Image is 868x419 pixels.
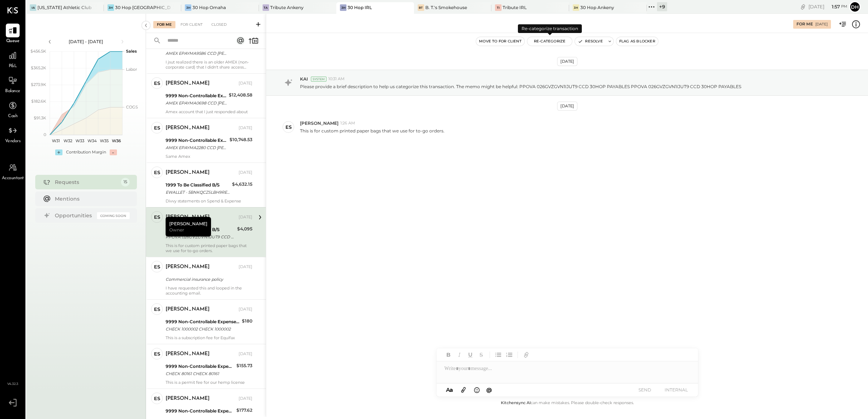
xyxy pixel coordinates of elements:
a: Cash [0,99,25,120]
button: INTERNAL [662,385,691,395]
div: 9999 Non-Controllable Expenses:Other Income and Expenses:To Be Classified P&L [166,363,234,370]
div: [DATE] [557,57,577,66]
div: ES [154,395,160,402]
div: CHECK 1000002 CHECK 1000002 [166,325,240,333]
div: ES [154,214,160,221]
button: Re-Categorize [527,37,572,46]
text: $273.9K [31,82,46,87]
div: $155.73 [236,362,252,369]
div: For Me [153,21,175,28]
div: IA [30,4,36,11]
div: BT [418,4,424,11]
a: Balance [0,74,25,95]
div: Contribution Margin [66,149,106,155]
text: $182.6K [31,99,46,104]
div: For Me [796,21,813,27]
div: 3H [108,4,114,11]
div: 1999 To Be Classified B/S [166,181,230,189]
div: Tribute Ankeny [270,4,304,11]
div: [PERSON_NAME] [166,395,210,402]
div: $10,748.53 [230,136,252,143]
div: This is a permit fee for our hemp license [166,380,252,385]
button: Flag as Blocker [616,37,658,46]
div: Mentions [55,195,126,202]
span: Accountant [2,175,24,182]
div: System [311,77,326,82]
div: TA [263,4,269,11]
div: TI [495,4,502,11]
text: W32 [64,138,72,143]
span: Balance [5,88,20,95]
div: Divvy statements on Spend & Expense [166,198,252,204]
div: ES [154,80,160,87]
div: 9999 Non-Controllable Expenses:Other Income and Expenses:To Be Classified P&L [166,137,227,144]
div: [PERSON_NAME] [166,306,210,313]
text: Sales [126,49,137,54]
span: 1:26 AM [340,120,355,126]
button: Move to for client [476,37,524,46]
div: [DATE] [239,351,252,357]
div: 3H [185,4,191,11]
text: W33 [76,138,84,143]
button: SEND [630,385,660,395]
div: Re-categorize transaction [518,24,582,33]
span: KAI [300,76,308,82]
div: Requests [55,178,117,186]
span: Vendors [5,138,21,145]
text: W36 [111,138,121,143]
span: [PERSON_NAME] [300,120,338,126]
span: Queue [6,38,20,45]
text: W34 [88,138,97,143]
text: COGS [126,104,138,110]
div: 9999 Non-Controllable Expenses:Other Income and Expenses:To Be Classified P&L [166,407,234,415]
a: Queue [0,24,25,45]
div: ES [154,306,160,313]
text: 0 [44,132,46,137]
span: @ [486,386,492,393]
div: ES [154,169,160,176]
div: copy link [799,3,807,11]
div: 3H [573,4,579,11]
button: Italic [455,350,464,360]
div: [DATE] [239,307,252,312]
div: [DATE] [808,3,847,10]
div: I have requested this and looped in the accounting email. [166,286,252,296]
div: [PERSON_NAME] [166,124,210,132]
div: EWALLET - 5BNKQCZSLBH9RE CCD 30HOP DIVVY CRED EWALLET - 5BNKQCZSLBH9RE CCD 30HOP DIVVY CRED [166,189,230,196]
div: [DATE] [239,81,252,86]
div: ES [154,350,160,357]
text: Labor [126,67,137,72]
div: This is a subscription fee for Equifax [166,335,252,340]
div: 9999 Non-Controllable Expenses:Other Income and Expenses:To Be Classified P&L [166,318,240,325]
div: - [110,149,117,155]
div: [PERSON_NAME] [166,80,210,87]
div: ES [154,124,160,131]
div: [PERSON_NAME] [166,169,210,176]
text: W35 [100,138,109,143]
div: 30 Hop Omaha [192,4,226,11]
div: AMEX EPAYMA2280 CCD [PERSON_NAME] ACH PMT AMEX EPAYMA2280 CCD [PERSON_NAME] ACH PMT [166,144,227,151]
div: Coming Soon [97,212,130,219]
div: I jsut realized there is an older AMEX (non-corporate card) that I didn't share access with. We a... [166,59,252,70]
div: + [55,149,62,155]
button: Dh [849,1,861,13]
button: Unordered List [494,350,503,360]
div: [DATE] [239,264,252,270]
span: a [450,386,453,393]
div: Tribute IRL [503,4,527,11]
div: 3H [340,4,346,11]
div: + 9 [657,2,667,11]
button: Resolve [575,37,605,46]
div: Same Amex [166,154,252,159]
div: [PERSON_NAME] [166,350,210,358]
span: Cash [8,113,17,120]
div: [PERSON_NAME] [166,214,210,221]
div: AMEX EPAYMA9586 CCD [PERSON_NAME] ACH PMT AMEX EPAYMA9586 CCD [PERSON_NAME] ACH PMT [166,50,227,57]
div: $4,632.15 [232,181,252,188]
div: ES [154,263,160,270]
div: $177.62 [236,407,252,414]
a: P&L [0,49,25,70]
div: 15 [121,178,130,186]
div: AMEX EPAYMA0698 CCD [PERSON_NAME] ACH PMT AMEX EPAYMA0698 CCD [PERSON_NAME] ACH PMT [166,99,227,107]
text: W31 [52,138,60,143]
